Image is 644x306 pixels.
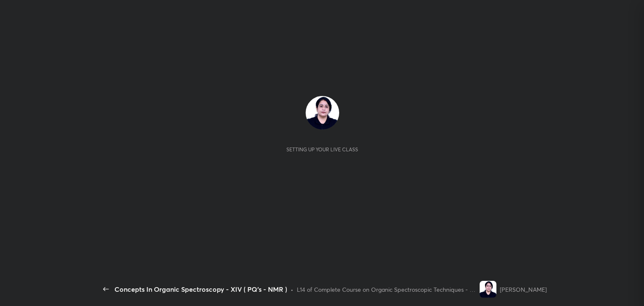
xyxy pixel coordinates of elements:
[297,285,476,294] div: L14 of Complete Course on Organic Spectroscopic Techniques - CSIR NET
[480,281,496,298] img: f09d9dab4b74436fa4823a0cd67107e0.jpg
[500,285,547,294] div: [PERSON_NAME]
[286,146,358,153] div: Setting up your live class
[306,96,339,130] img: f09d9dab4b74436fa4823a0cd67107e0.jpg
[291,285,293,294] div: •
[114,284,287,294] div: Concepts In Organic Spectroscopy - XIV ( PQ's - NMR )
